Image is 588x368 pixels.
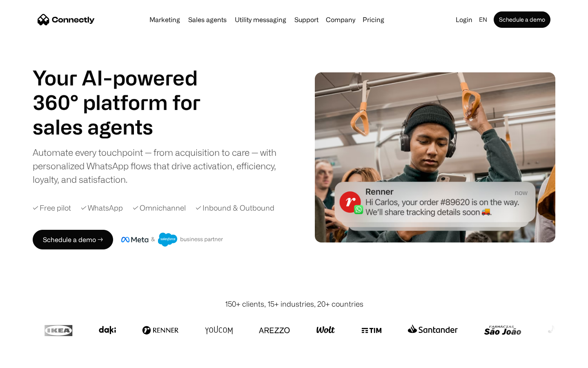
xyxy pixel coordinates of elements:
[225,298,363,310] div: 150+ clients, 15+ industries, 20+ countries
[33,114,220,139] div: 1 of 4
[133,202,186,213] div: ✓ Omnichannel
[494,11,550,28] a: Schedule a demo
[33,114,220,139] div: carousel
[33,230,113,249] a: Schedule a demo →
[121,233,223,247] img: Meta and Salesforce business partner badge.
[33,114,220,139] h1: sales agents
[33,146,290,186] div: Automate every touchpoint — from acquisition to care — with personalized WhatsApp flows that driv...
[8,353,49,365] aside: Language selected: English
[16,354,49,365] ul: Language list
[232,16,290,23] a: Utility messaging
[33,202,71,213] div: ✓ Free pilot
[291,16,322,23] a: Support
[359,16,388,23] a: Pricing
[196,202,274,213] div: ✓ Inbound & Outbound
[146,16,183,23] a: Marketing
[452,14,476,25] a: Login
[479,14,487,25] div: en
[81,202,123,213] div: ✓ WhatsApp
[38,13,95,26] a: home
[33,65,220,114] h1: Your AI-powered 360° platform for
[476,14,492,25] div: en
[326,14,355,25] div: Company
[185,16,230,23] a: Sales agents
[323,14,358,25] div: Company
